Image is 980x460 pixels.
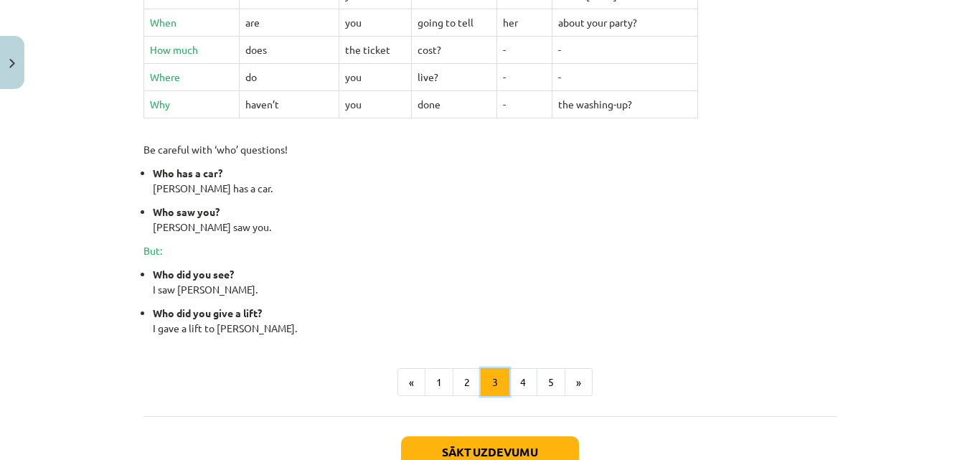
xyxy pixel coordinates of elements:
button: 5 [537,368,565,397]
td: the ticket [339,36,411,63]
td: about your party? [552,9,698,36]
td: live? [411,63,497,90]
button: » [565,368,593,397]
p: [PERSON_NAME] has a car. [153,166,837,196]
p: I saw [PERSON_NAME]. [153,267,837,297]
td: done [411,90,497,118]
button: 3 [481,368,509,397]
td: haven’t [240,90,339,118]
span: How much [150,43,198,56]
td: does [240,36,339,63]
nav: Page navigation example [143,368,837,397]
p: Be careful with ‘who’ questions! [143,142,837,157]
p: I gave a lift to [PERSON_NAME]. [153,306,837,336]
td: - [497,36,552,63]
strong: Who did you see? [153,268,234,281]
td: you [339,90,411,118]
button: 2 [453,368,481,397]
td: going to tell [411,9,497,36]
td: - [497,63,552,90]
span: Why [150,98,170,111]
td: the washing-up? [552,90,698,118]
td: you [339,63,411,90]
td: her [497,9,552,36]
td: - [497,90,552,118]
p: [PERSON_NAME] saw you. [153,205,837,235]
button: 1 [425,368,453,397]
img: icon-close-lesson-0947bae3869378f0d4975bcd49f059093ad1ed9edebbc8119c70593378902aed.svg [9,59,15,68]
span: But: [143,244,162,257]
strong: Who saw you? [153,205,220,218]
td: cost? [411,36,497,63]
td: - [552,36,698,63]
span: When [150,16,176,29]
td: you [339,9,411,36]
strong: Who did you give a lift? [153,306,262,319]
td: are [240,9,339,36]
span: Where [150,70,180,83]
button: « [397,368,425,397]
td: - [552,63,698,90]
td: do [240,63,339,90]
button: 4 [509,368,537,397]
strong: Who has a car? [153,166,222,179]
